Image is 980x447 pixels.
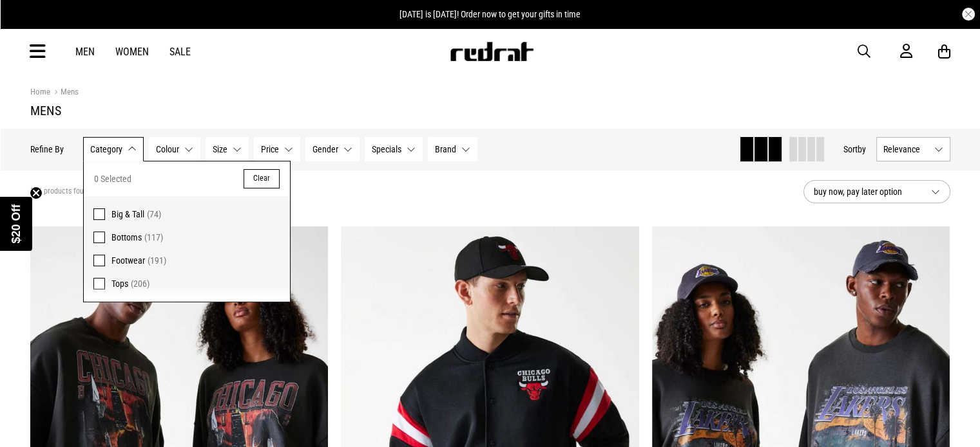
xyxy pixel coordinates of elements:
button: Specials [365,137,423,161]
span: (74) [147,209,161,219]
button: Gender [305,137,360,161]
span: (206) [131,278,149,289]
span: Specials [372,144,401,154]
span: 514 products found [30,187,91,197]
span: buy now, pay later option [814,184,921,199]
span: Gender [312,144,338,154]
button: Close teaser [30,187,43,199]
button: Colour [149,137,200,161]
span: (191) [148,255,166,266]
h1: Mens [30,103,950,118]
span: Tops [111,278,128,289]
div: Category [83,161,291,302]
button: Price [254,137,300,161]
span: Colour [156,144,179,154]
button: Size [206,137,249,161]
span: Price [261,144,279,154]
span: Relevance [883,144,929,154]
button: Category [83,137,144,161]
button: Brand [428,137,477,161]
span: (117) [144,232,163,242]
span: by [858,144,866,154]
span: [DATE] is [DATE]! Order now to get your gifts in time [399,9,581,19]
img: Redrat logo [449,42,534,61]
a: Women [115,46,149,58]
span: Size [213,144,227,154]
button: buy now, pay later option [803,180,950,203]
span: Bottoms [111,232,142,242]
button: Relevance [876,137,950,161]
span: Big & Tall [111,209,144,219]
span: 0 Selected [94,171,131,187]
a: Home [30,87,50,96]
span: Footwear [111,255,145,266]
button: Sortby [843,141,866,157]
span: Category [90,144,122,154]
span: Brand [435,144,456,154]
a: Sale [169,46,191,58]
button: Open LiveChat chat widget [10,5,49,44]
a: Men [75,46,95,58]
button: Clear [244,169,280,188]
span: $20 Off [10,204,23,243]
p: Refine By [30,144,64,154]
a: Mens [50,87,79,99]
